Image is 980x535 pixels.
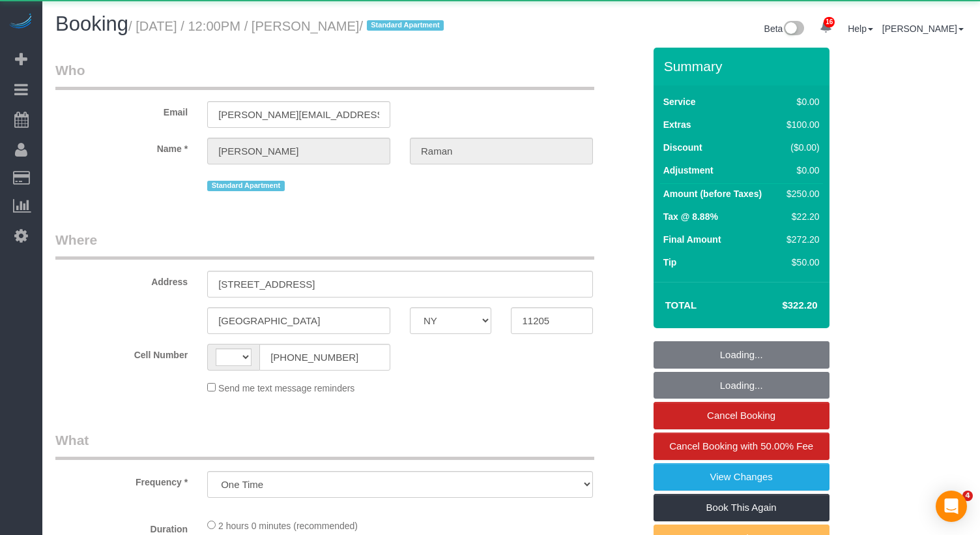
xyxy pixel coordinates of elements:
a: Help [848,23,873,34]
label: Discount [663,141,702,154]
h4: $322.20 [743,300,817,311]
span: 16 [824,17,835,27]
input: Last Name [410,138,593,164]
div: ($0.00) [781,141,819,154]
input: City [207,307,390,334]
a: View Changes [654,463,829,491]
h3: Summary [664,59,823,74]
label: Address [46,271,197,288]
span: 2 hours 0 minutes (recommended) [218,521,358,531]
div: $50.00 [781,256,819,269]
label: Frequency * [46,471,197,489]
span: Send me text message reminders [218,383,354,393]
label: Amount (before Taxes) [663,187,762,200]
label: Extras [663,118,691,131]
a: Book This Again [654,494,829,521]
label: Name * [46,138,197,155]
a: Cancel Booking [654,402,829,429]
div: $0.00 [781,95,819,108]
strong: Total [665,299,697,311]
a: Beta [764,23,805,34]
input: Cell Number [259,344,390,371]
label: Tip [663,256,677,269]
img: Automaid Logo [8,13,34,31]
input: Zip Code [511,307,592,334]
div: Open Intercom Messenger [936,491,967,522]
a: [PERSON_NAME] [882,23,964,34]
label: Cell Number [46,344,197,361]
div: $0.00 [781,164,819,177]
div: $100.00 [781,118,819,131]
label: Service [663,95,696,108]
span: Standard Apartment [367,20,444,31]
div: $22.20 [781,210,819,223]
a: Cancel Booking with 50.00% Fee [654,433,829,460]
img: New interface [783,21,804,38]
div: $250.00 [781,187,819,200]
label: Tax @ 8.88% [663,210,718,223]
input: First Name [207,138,390,164]
label: Email [46,101,197,119]
span: Standard Apartment [207,181,285,191]
small: / [DATE] / 12:00PM / [PERSON_NAME] [128,19,448,33]
label: Adjustment [663,164,713,177]
span: 4 [962,491,973,501]
div: $272.20 [781,233,819,246]
legend: Where [55,230,594,260]
span: / [359,19,448,33]
span: Cancel Booking with 50.00% Fee [669,440,813,451]
input: Email [207,101,390,128]
a: 16 [813,13,839,42]
span: Booking [55,12,128,35]
label: Final Amount [663,233,721,246]
legend: What [55,431,594,460]
legend: Who [55,61,594,90]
